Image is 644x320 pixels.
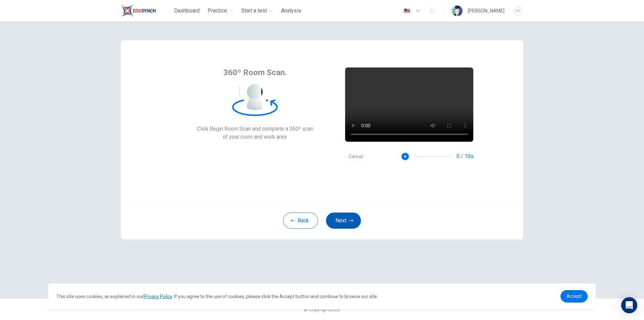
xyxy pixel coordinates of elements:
[326,213,361,229] button: Next
[241,7,267,15] span: Start a test
[48,283,596,309] div: cookieconsent
[144,294,172,299] a: Privacy Policy
[345,150,366,163] button: Cancel
[560,290,588,303] a: dismiss cookie message
[171,5,202,17] button: Dashboard
[621,297,637,313] div: Open Intercom Messenger
[174,7,200,15] span: Dashboard
[208,7,227,15] span: Practice
[304,307,340,312] span: © Copyright 2025
[121,4,171,17] a: Train Test logo
[281,7,301,15] span: Analysis
[283,213,318,229] button: Back
[223,67,287,78] span: 360º Room Scan.
[238,5,276,17] button: Start a test
[567,293,582,299] span: Accept
[457,152,474,161] span: 0 / 10s
[403,8,411,13] img: en
[452,5,463,16] img: Profile picture
[197,125,313,133] span: Click Begin Room Scan and complete a 360º scan
[56,294,378,299] span: This site uses cookies, as explained in our . If you agree to the use of cookies, please click th...
[121,4,156,17] img: Train Test logo
[278,5,304,17] button: Analysis
[468,7,504,15] div: [PERSON_NAME]
[197,133,313,141] span: of your room and work area.
[205,5,236,17] button: Practice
